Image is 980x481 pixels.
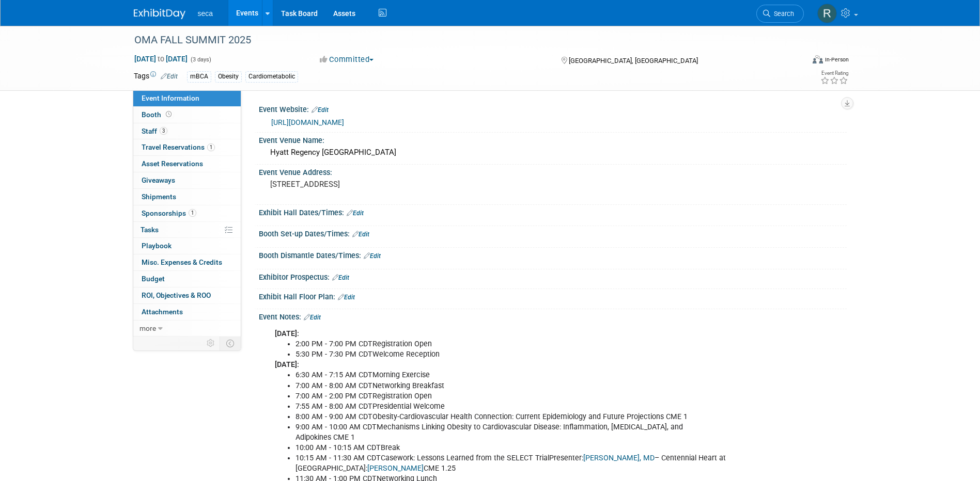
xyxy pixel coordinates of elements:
span: Misc. Expenses & Credits [142,258,222,266]
a: Misc. Expenses & Credits [133,254,241,270]
div: Event Format [743,54,849,69]
a: [PERSON_NAME] [367,464,424,473]
span: Asset Reservations [142,159,203,168]
button: Committed [316,54,378,65]
a: more [133,320,241,336]
div: Cardiometabolic [245,71,298,82]
div: Hyatt Regency [GEOGRAPHIC_DATA] [267,145,839,161]
td: Tags [134,71,178,83]
span: Travel Reservations [142,143,215,151]
a: ROI, Objectives & ROO [133,287,241,303]
div: Exhibitor Prospectus: [259,269,847,283]
span: 1 [189,209,196,217]
div: OMA FALL SUMMIT 2025 [131,31,788,50]
span: Staff [142,127,167,135]
img: ExhibitDay [134,9,185,19]
li: 5:30 PM - 7:30 PM CDTWelcome Reception [295,349,727,360]
a: Staff3 [133,123,241,139]
a: Travel Reservations1 [133,139,241,155]
li: 7:00 AM - 2:00 PM CDTRegistration Open [295,391,727,402]
b: [DATE]: [275,329,299,338]
img: Format-Inperson.png [813,55,823,63]
div: Obesity [215,71,242,82]
div: mBCA [187,71,211,82]
div: Booth Set-up Dates/Times: [259,226,847,239]
span: Shipments [142,193,176,201]
span: 1 [207,143,215,151]
span: more [139,324,156,332]
span: Booth [142,110,174,119]
span: Event Information [142,94,199,102]
span: Search [770,10,794,18]
img: Rachel Jordan [817,4,837,23]
div: Event Venue Address: [259,165,847,178]
span: [DATE] [DATE] [134,54,188,63]
a: Edit [161,73,178,80]
a: Edit [347,210,364,217]
a: Edit [338,294,355,301]
a: Edit [332,274,349,281]
a: Edit [312,106,329,114]
li: 10:00 AM - 10:15 AM CDTBreak [295,443,727,453]
b: [DATE]: [275,360,299,369]
div: Event Notes: [259,309,847,323]
span: (3 days) [190,56,211,63]
td: Toggle Event Tabs [220,336,241,350]
td: Personalize Event Tab Strip [202,336,220,350]
span: Giveaways [142,176,175,184]
a: Budget [133,271,241,287]
div: Exhibit Hall Dates/Times: [259,205,847,218]
a: Edit [364,252,381,260]
li: 7:55 AM - 8:00 AM CDTPresidential Welcome [295,402,727,412]
a: Booth [133,107,241,123]
li: 2:00 PM - 7:00 PM CDTRegistration Open [295,339,727,349]
a: Giveaways [133,172,241,188]
span: to [156,55,166,63]
span: ROI, Objectives & ROO [142,291,211,299]
li: 7:00 AM - 8:00 AM CDTNetworking Breakfast [295,381,727,391]
a: Search [756,5,804,23]
li: 9:00 AM - 10:00 AM CDTMechanisms Linking Obesity to Cardiovascular Disease: Inflammation, [MEDICA... [295,422,727,443]
div: Booth Dismantle Dates/Times: [259,248,847,261]
a: Shipments [133,189,241,205]
a: Playbook [133,238,241,254]
div: In-Person [825,56,849,63]
a: Tasks [133,222,241,238]
li: 8:00 AM - 9:00 AM CDTObesity-Cardiovascular Health Connection: Current Epidemiology and Future Pr... [295,412,727,422]
a: Event Information [133,90,241,106]
a: Attachments [133,304,241,320]
span: [GEOGRAPHIC_DATA], [GEOGRAPHIC_DATA] [569,57,698,65]
div: Event Website: [259,102,847,115]
a: [PERSON_NAME], MD [583,454,655,462]
span: Tasks [141,226,159,234]
div: Event Venue Name: [259,133,847,146]
a: Sponsorships1 [133,205,241,221]
span: Attachments [142,308,183,316]
a: Edit [352,231,369,238]
span: Playbook [142,242,172,250]
a: [URL][DOMAIN_NAME] [271,118,344,126]
span: Sponsorships [142,209,196,217]
div: Event Rating [820,71,848,76]
span: 3 [160,127,167,135]
div: Exhibit Hall Floor Plan: [259,289,847,302]
a: Asset Reservations [133,156,241,172]
pre: [STREET_ADDRESS] [270,180,492,189]
span: seca [198,9,213,18]
li: 10:15 AM - 11:30 AM CDTCasework: Lessons Learned from the SELECT TrialPresenter: – Centennial Hea... [295,453,727,474]
li: 6:30 AM - 7:15 AM CDTMorning Exercise [295,370,727,380]
span: Budget [142,275,165,283]
span: Booth not reserved yet [164,110,174,118]
a: Edit [304,314,321,321]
